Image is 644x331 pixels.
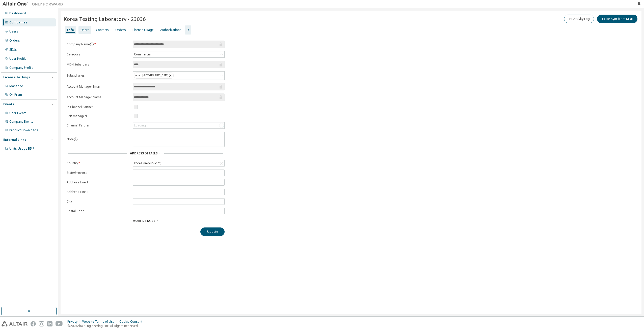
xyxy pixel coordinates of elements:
[3,2,66,7] img: Altair One
[133,122,224,128] div: Loading...
[31,321,36,326] img: facebook.svg
[67,190,130,194] label: Address Line 2
[9,93,22,97] div: On Prem
[200,227,225,236] button: Update
[67,95,130,99] label: Account Manager Name
[67,62,130,67] label: MDH Subsidary
[64,15,146,22] span: Korea Testing Laboratory - 23036
[9,128,38,132] div: Product Downloads
[133,52,152,57] div: Commercial
[67,324,145,328] p: © 2025 Altair Engineering, Inc. All Rights Reserved.
[133,72,224,80] div: Altair [GEOGRAPHIC_DATA]
[39,321,44,326] img: instagram.svg
[9,66,33,70] div: Company Profile
[67,209,130,213] label: Postal Code
[2,321,28,326] img: altair_logo.svg
[160,28,181,32] div: Authorizations
[133,160,162,166] div: Korea (Republic of)
[9,120,33,124] div: Company Events
[134,123,148,127] div: Loading...
[67,180,130,184] label: Address Line 1
[564,15,594,23] button: Activity Log
[67,161,130,165] label: Country
[9,29,18,34] div: Users
[74,137,78,141] button: information
[132,28,154,32] div: License Usage
[67,42,130,46] label: Company Name
[133,160,224,166] div: Korea (Republic of)
[82,320,119,324] div: Website Terms of Use
[67,74,130,78] label: Subsidiaries
[9,57,26,61] div: User Profile
[115,28,126,32] div: Orders
[67,137,74,141] label: Note
[9,48,17,52] div: SKUs
[119,320,145,324] div: Cookie Consent
[9,11,26,15] div: Dashboard
[9,39,20,43] div: Orders
[133,51,224,57] div: Commercial
[130,151,157,155] span: Address Details
[96,28,109,32] div: Contacts
[56,321,63,326] img: youtube.svg
[9,111,26,115] div: User Events
[3,138,26,142] div: External Links
[597,15,637,23] button: Re-sync from MDH
[47,321,52,326] img: linkedin.svg
[90,42,94,46] button: information
[67,171,130,175] label: State/Province
[67,105,130,109] label: Is Channel Partner
[67,28,74,32] div: Info
[67,123,130,127] label: Channel Partner
[67,85,130,89] label: Account Manager Email
[9,146,34,151] span: Units Usage BI
[9,84,23,88] div: Managed
[132,219,155,223] span: More Details
[3,75,30,79] div: License Settings
[80,28,89,32] div: Users
[67,320,82,324] div: Privacy
[67,200,130,204] label: City
[9,20,27,24] div: Companies
[3,102,14,106] div: Events
[67,114,130,118] label: Self-managed
[134,73,174,79] div: Altair [GEOGRAPHIC_DATA]
[67,52,130,56] label: Category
